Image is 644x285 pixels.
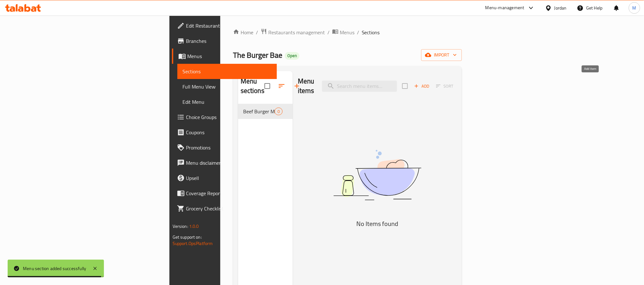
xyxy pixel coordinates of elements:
span: Sort sections [274,78,289,94]
h5: No Items found [298,219,457,229]
span: Version: [173,222,188,230]
span: 0 [275,109,282,115]
nav: breadcrumb [233,28,462,36]
nav: Menu sections [238,101,293,122]
div: Menu section added successfully [23,265,86,272]
span: Coverage Report [186,189,272,197]
a: Upsell [172,170,277,186]
span: Open [285,53,299,58]
a: Coverage Report [172,186,277,201]
img: dish.svg [298,133,457,217]
span: Menu disclaimer [186,159,272,167]
button: Add [412,81,432,91]
span: Sections [182,68,272,75]
span: Branches [186,37,272,45]
a: Menu disclaimer [172,155,277,170]
span: Beef Burger Meals [243,108,275,115]
a: Sections [177,64,277,79]
span: 1.0.0 [189,222,199,230]
a: Grocery Checklist [172,201,277,216]
a: Edit Menu [177,94,277,109]
span: Coupons [186,129,272,136]
li: / [357,29,359,36]
span: Restaurants management [268,29,325,36]
a: Promotions [172,140,277,155]
a: Edit Restaurant [172,18,277,33]
a: Support.OpsPlatform [173,239,213,248]
span: Add [413,83,430,90]
div: Jordan [554,4,567,11]
a: Choice Groups [172,109,277,125]
span: Edit Menu [182,98,272,106]
a: Branches [172,33,277,49]
span: Promotions [186,144,272,151]
a: Menus [172,49,277,64]
span: Get support on: [173,233,202,241]
a: Coupons [172,125,277,140]
span: Full Menu View [182,83,272,90]
span: Edit Restaurant [186,22,272,30]
span: Upsell [186,174,272,182]
input: search [322,81,397,92]
span: Menus [187,52,272,60]
span: The Burger Bae [233,48,282,62]
button: import [421,49,462,61]
h2: Menu items [298,76,314,96]
span: import [426,51,457,59]
span: Menus [340,29,354,36]
div: Beef Burger Meals0 [238,104,293,119]
span: Sections [362,29,380,36]
span: M [633,4,636,11]
div: Menu-management [485,4,524,12]
a: Menus [332,28,354,36]
a: Full Menu View [177,79,277,94]
li: / [327,29,330,36]
div: items [275,108,283,115]
span: Choice Groups [186,113,272,121]
span: Grocery Checklist [186,205,272,212]
span: Select section first [432,81,458,91]
button: Add section [289,78,305,94]
a: Restaurants management [261,28,325,36]
span: Select all sections [261,79,274,93]
div: Open [285,52,299,60]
